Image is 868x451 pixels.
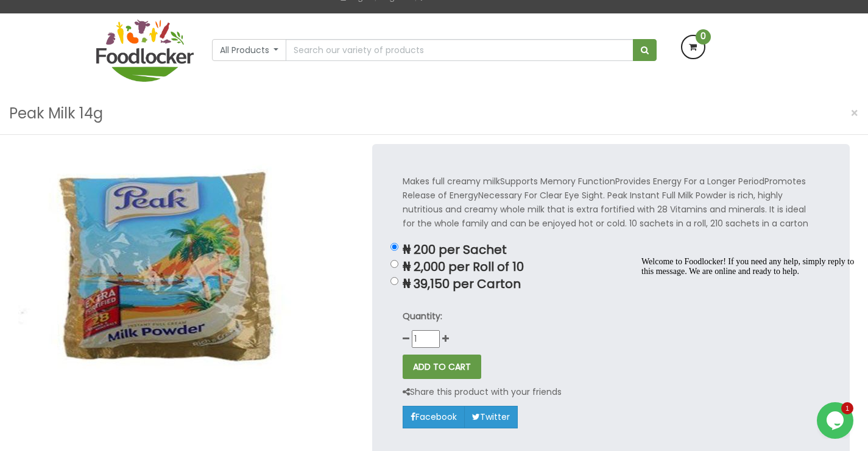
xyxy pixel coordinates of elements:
input: ₦ 2,000 per Roll of 10 [390,260,398,268]
p: Share this product with your friends [403,385,562,399]
input: ₦ 200 per Sachet [390,243,398,251]
p: ₦ 39,150 per Carton [403,277,819,291]
input: ₦ 39,150 per Carton [390,277,398,285]
div: Welcome to Foodlocker! If you need any help, simply reply to this message. We are online and read... [5,5,224,24]
p: Makes full creamy milkSupports Memory FunctionProvides Energy For a Longer PeriodPromotes Release... [403,175,819,231]
h3: Peak Milk 14g [9,102,103,125]
p: ₦ 2,000 per Roll of 10 [403,260,819,274]
img: Peak Milk 14g [18,144,311,395]
a: Facebook [403,406,465,428]
button: All Products [212,39,287,61]
iframe: chat widget [637,252,856,396]
iframe: chat widget [817,402,856,439]
a: Twitter [464,406,518,428]
input: Search our variety of products [286,39,633,61]
button: ADD TO CART [403,355,481,379]
button: Close [844,101,865,126]
span: × [850,104,859,122]
span: Welcome to Foodlocker! If you need any help, simply reply to this message. We are online and read... [5,5,217,24]
img: FoodLocker [96,20,194,82]
strong: Quantity: [403,310,442,322]
span: 0 [696,29,711,45]
p: ₦ 200 per Sachet [403,243,819,257]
